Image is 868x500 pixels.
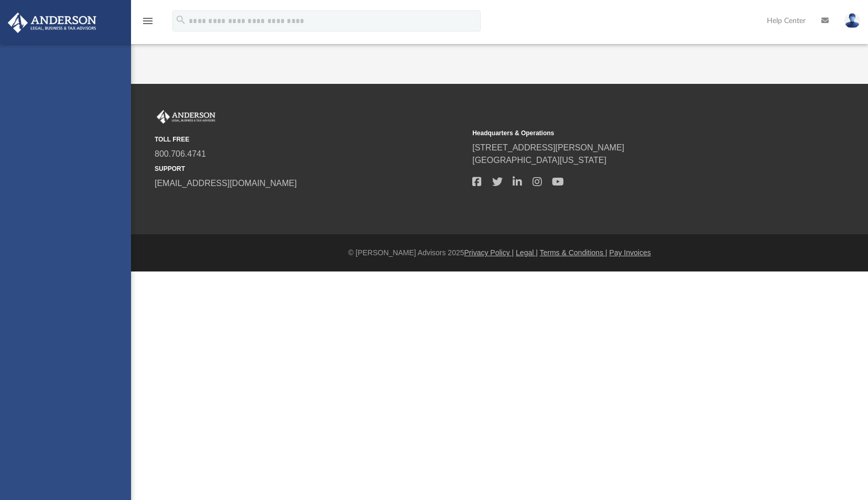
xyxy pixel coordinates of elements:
i: search [175,14,187,26]
a: Privacy Policy | [464,248,514,257]
img: Anderson Advisors Platinum Portal [155,110,218,124]
a: Terms & Conditions | [540,248,607,257]
a: Legal | [516,248,538,257]
a: menu [142,20,154,27]
img: Anderson Advisors Platinum Portal [5,13,100,33]
a: 800.706.4741 [155,149,206,158]
small: SUPPORT [155,164,465,173]
a: [EMAIL_ADDRESS][DOMAIN_NAME] [155,179,297,188]
small: TOLL FREE [155,135,465,144]
a: [STREET_ADDRESS][PERSON_NAME] [472,143,624,152]
small: Headquarters & Operations [472,128,783,138]
a: [GEOGRAPHIC_DATA][US_STATE] [472,156,606,165]
i: menu [142,15,154,27]
a: Pay Invoices [609,248,650,257]
div: © [PERSON_NAME] Advisors 2025 [131,247,868,258]
img: User Pic [844,13,860,28]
